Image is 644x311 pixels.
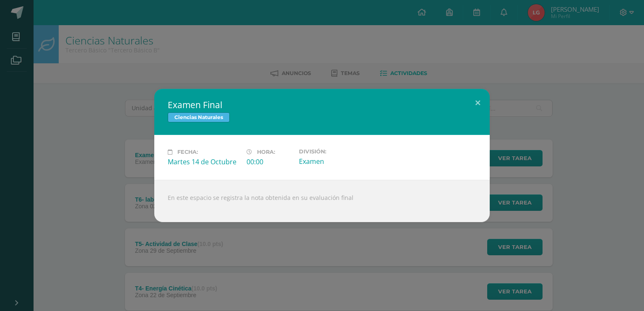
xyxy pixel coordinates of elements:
span: Fecha: [177,149,198,155]
div: 00:00 [247,157,292,166]
div: Martes 14 de Octubre [168,157,240,166]
button: Close (Esc) [466,89,490,117]
span: Ciencias Naturales [168,112,230,122]
div: En este espacio se registra la nota obtenida en su evaluación final [154,180,490,222]
span: Hora: [257,149,275,155]
h2: Examen Final [168,99,476,111]
div: Examen [299,157,371,166]
label: División: [299,148,371,155]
